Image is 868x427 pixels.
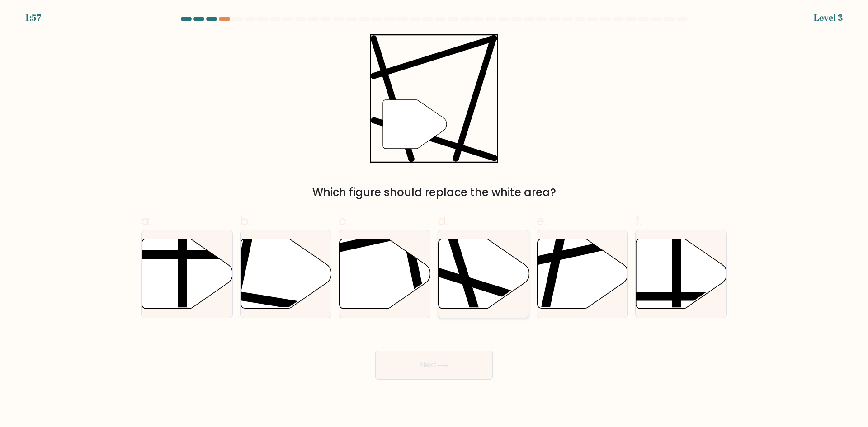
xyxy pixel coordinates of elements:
span: a. [141,212,152,230]
span: f. [635,212,642,230]
button: Next [375,351,493,380]
div: Which figure should replace the white area? [146,184,722,201]
div: 1:57 [25,11,41,24]
div: Level 3 [814,11,843,24]
span: c. [339,212,349,230]
span: d. [438,212,448,230]
g: " [383,100,447,149]
span: b. [240,212,251,230]
span: e. [537,212,547,230]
